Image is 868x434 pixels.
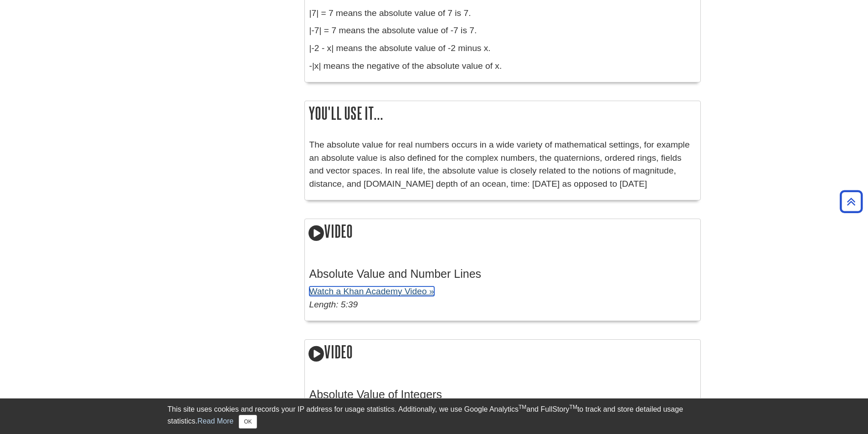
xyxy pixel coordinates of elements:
[309,300,358,309] em: Length: 5:39
[837,195,866,208] a: Back to Top
[305,219,700,245] h2: Video
[305,340,700,366] h2: Video
[309,7,696,20] p: |7| = 7 means the absolute value of 7 is 7.
[309,388,696,401] h3: Absolute Value of Integers
[309,60,696,73] p: -|x| means the negative of the absolute value of x.
[197,417,233,425] a: Read More
[519,404,526,410] sup: TM
[309,42,696,55] p: |-2 - x| means the absolute value of -2 minus x.
[309,267,696,281] h3: Absolute Value and Number Lines
[309,24,696,37] p: |-7| = 7 means the absolute value of -7 is 7.
[309,138,696,191] p: The absolute value for real numbers occurs in a wide variety of mathematical settings, for exampl...
[309,286,434,296] a: Watch a Khan Academy Video »
[168,404,701,429] div: This site uses cookies and records your IP address for usage statistics. Additionally, we use Goo...
[570,404,577,410] sup: TM
[305,101,700,125] h2: You'll use it...
[239,415,257,429] button: Close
